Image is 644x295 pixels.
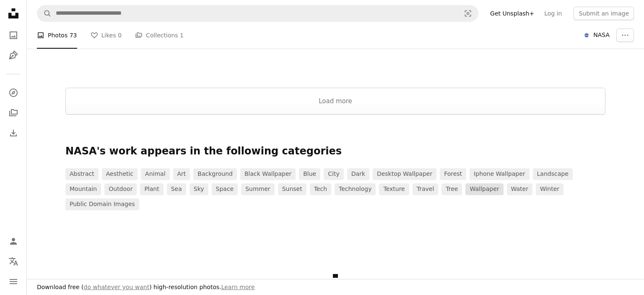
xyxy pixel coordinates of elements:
a: dark [347,168,369,180]
a: aesthetic [102,168,138,180]
a: Illustrations [5,47,22,64]
h3: Download free ( ) high-resolution photos. [37,283,255,292]
a: desktop wallpaper [373,168,436,180]
a: do whatever you want [84,284,150,290]
a: wallpaper [465,183,503,195]
a: sunset [278,183,306,195]
button: Language [5,253,22,270]
a: black wallpaper [240,168,296,180]
a: forest [440,168,466,180]
a: Get Unsplash+ [485,7,539,20]
a: technology [335,183,376,195]
button: Submit an image [574,7,634,20]
a: Likes 0 [91,22,122,49]
a: Log in / Sign up [5,233,22,250]
a: Collections 1 [135,22,184,49]
span: NASA [593,31,610,39]
a: outdoor [104,183,137,195]
a: animal [141,168,169,180]
p: NASA's work appears in the following categories [65,145,605,158]
a: sky [190,183,208,195]
a: tech [310,183,331,195]
a: Collections [5,104,22,121]
a: city [324,168,343,180]
a: water [507,183,532,195]
button: Visual search [458,5,478,21]
form: Find visuals sitewide [37,5,478,22]
a: Home — Unsplash [5,5,22,23]
a: landscape [533,168,573,180]
img: Avatar of user NASA [583,32,590,39]
a: mountain [65,183,101,195]
a: art [173,168,190,180]
a: summer [241,183,274,195]
a: plant [140,183,163,195]
a: winter [536,183,563,195]
button: Load more [65,88,605,115]
a: blue [299,168,320,180]
a: Explore [5,84,22,101]
span: 0 [118,31,122,40]
a: iphone wallpaper [470,168,529,180]
button: Search Unsplash [37,5,52,21]
a: texture [379,183,409,195]
button: Menu [5,273,22,290]
a: sea [167,183,186,195]
a: travel [413,183,439,195]
a: Photos [5,27,22,44]
span: 1 [180,31,184,40]
a: Log in [539,7,567,20]
a: Download History [5,125,22,141]
a: Public domain images [65,198,139,210]
a: Learn more [221,284,255,290]
a: background [193,168,237,180]
a: space [212,183,238,195]
button: More Actions [616,29,634,42]
a: tree [441,183,462,195]
a: abstract [65,168,99,180]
